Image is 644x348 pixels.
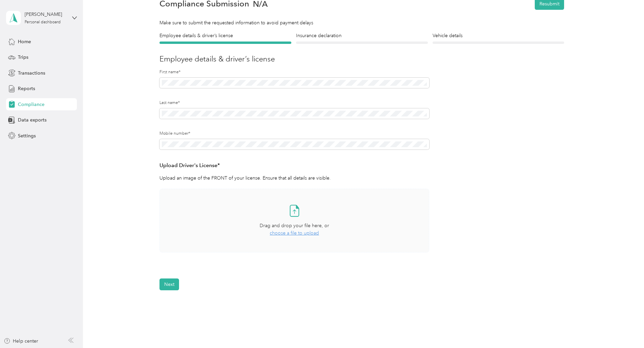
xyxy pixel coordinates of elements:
iframe: Everlance-gr Chat Button Frame [606,310,644,348]
span: Drag and drop your file here, or [260,223,329,229]
span: choose a file to upload [270,230,319,236]
span: Trips [18,54,28,61]
p: Upload an image of the FRONT of your license. Ensure that all details are visible. [159,175,429,182]
h4: Employee details & driver’s license [159,32,291,39]
span: Drag and drop your file here, orchoose a file to upload [160,189,429,252]
h4: Vehicle details [433,32,564,39]
button: Help center [4,338,38,345]
label: Mobile number* [159,131,429,137]
h3: Employee details & driver’s license [159,53,564,64]
h3: Upload Driver's License* [159,161,429,170]
span: Data exports [18,116,47,124]
span: Reports [18,85,35,92]
span: Home [18,38,31,45]
span: N/A [253,0,268,7]
div: [PERSON_NAME] [25,11,67,18]
div: Personal dashboard [25,20,61,24]
label: Last name* [159,100,429,106]
h4: Insurance declaration [296,32,428,39]
span: Transactions [18,70,45,77]
label: First name* [159,69,429,75]
button: Next [159,278,179,290]
div: Make sure to submit the requested information to avoid payment delays [159,19,564,26]
span: Settings [18,132,36,139]
span: Compliance [18,101,45,108]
